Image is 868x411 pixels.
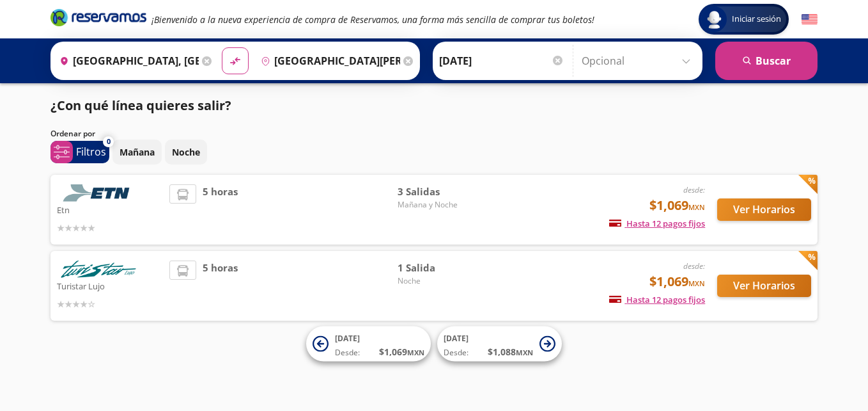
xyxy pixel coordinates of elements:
button: Ver Horarios [717,275,811,297]
small: MXN [688,202,705,212]
p: ¿Con qué línea quieres salir? [50,96,231,115]
button: Buscar [715,42,818,80]
small: MXN [688,278,705,288]
p: Filtros [76,144,106,159]
em: ¡Bienvenido a la nueva experiencia de compra de Reservamos, una forma más sencilla de comprar tus... [151,13,594,26]
p: Mañana [120,145,155,159]
span: 3 Salidas [398,184,487,199]
input: Opcional [582,45,696,77]
a: Brand Logo [50,8,146,31]
span: Noche [398,275,487,287]
span: [DATE] [335,333,360,344]
input: Elegir Fecha [439,45,564,77]
span: Mañana y Noche [398,199,487,211]
span: $ 1,088 [488,345,533,359]
small: MXN [516,348,533,357]
span: $ 1,069 [379,345,424,359]
small: MXN [407,348,424,357]
span: $1,069 [649,196,705,215]
button: Noche [165,140,207,165]
em: desde: [683,261,705,271]
span: 5 horas [203,261,238,311]
span: [DATE] [444,333,469,344]
button: Ver Horarios [717,198,811,221]
span: 1 Salida [398,261,487,275]
span: Desde: [335,347,360,359]
span: Iniciar sesión [727,13,786,26]
p: Ordenar por [50,128,95,140]
button: Mañana [112,140,162,165]
i: Brand Logo [50,8,146,27]
p: Etn [57,202,163,217]
img: Turistar Lujo [57,261,140,278]
button: 0Filtros [50,141,109,163]
p: Turistar Lujo [57,278,163,293]
span: Desde: [444,347,469,359]
input: Buscar Origen [54,45,199,77]
em: desde: [683,184,705,195]
button: [DATE]Desde:$1,088MXN [437,326,562,362]
p: Noche [172,145,200,159]
span: $1,069 [649,272,705,291]
button: English [802,12,818,28]
span: Hasta 12 pagos fijos [609,218,705,229]
span: Hasta 12 pagos fijos [609,294,705,305]
span: 0 [107,136,111,147]
input: Buscar Destino [256,45,400,77]
img: Etn [57,184,140,202]
button: [DATE]Desde:$1,069MXN [306,326,431,362]
span: 5 horas [203,184,238,235]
